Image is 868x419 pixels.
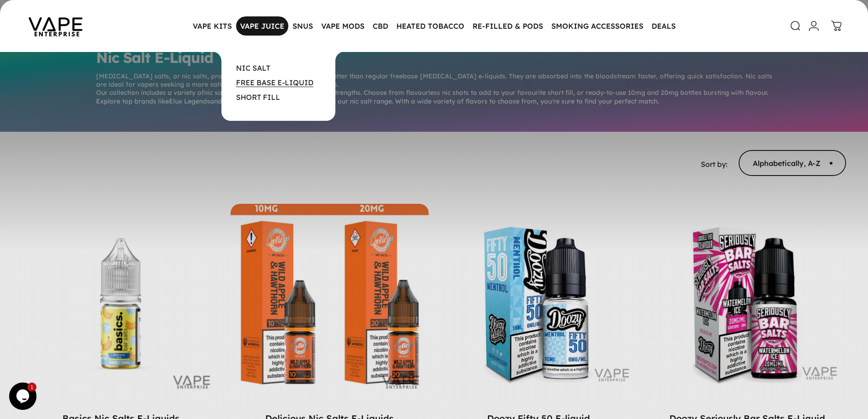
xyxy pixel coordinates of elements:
summary: VAPE MODS [317,16,369,36]
a: SHORT FILL [236,93,280,102]
summary: SNUS [288,16,317,36]
summary: VAPE JUICE [236,16,288,36]
summary: RE-FILLED & PODS [468,16,547,36]
a: NIC SALT [236,63,270,72]
a: FREE BASE E-LIQUID [236,78,313,87]
iframe: chat widget [9,383,38,410]
a: DEALS [647,16,680,36]
summary: HEATED TOBACCO [392,16,468,36]
a: 0 items [827,16,847,36]
summary: CBD [369,16,392,36]
nav: Primary [189,16,680,36]
summary: VAPE KITS [189,16,236,36]
img: Vape Enterprise [15,5,97,47]
summary: SMOKING ACCESSORIES [547,16,647,36]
